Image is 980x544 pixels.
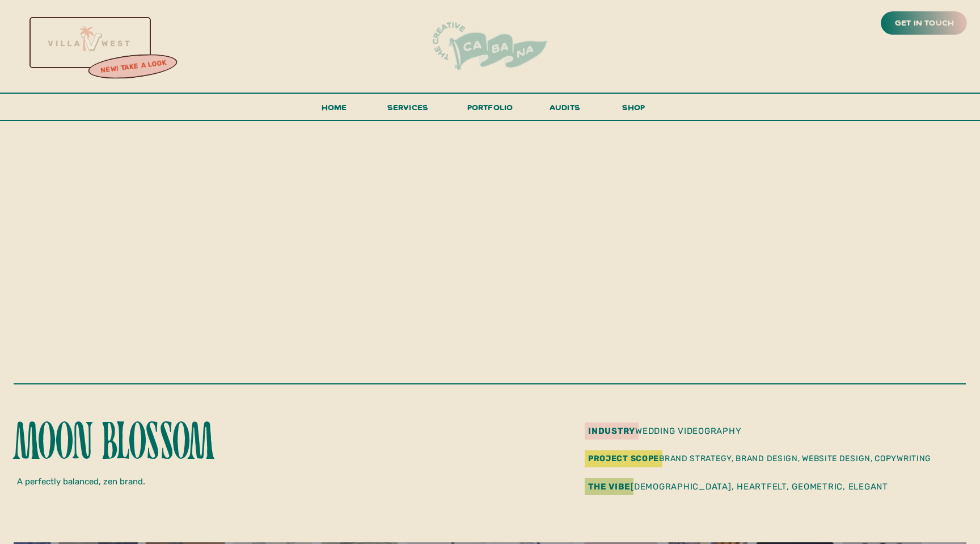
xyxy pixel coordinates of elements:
[588,480,933,495] p: [DEMOGRAPHIC_DATA], heartfelt, geometric, elegant
[588,482,631,492] b: The Vibe
[387,102,429,112] span: services
[463,100,517,121] a: portfolio
[316,100,352,121] a: Home
[893,15,956,31] a: get in touch
[14,419,261,468] p: moon blossom
[17,475,272,492] p: A perfectly balanced, zen brand.
[588,424,844,436] p: wedding videography
[87,56,180,78] a: new! take a look
[588,426,635,436] b: industry
[384,100,432,121] a: services
[548,100,582,120] a: audits
[588,454,659,463] b: Project Scope
[606,100,661,120] a: shop
[588,451,954,468] p: Brand Strategy, Brand Design, Website Design, Copywriting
